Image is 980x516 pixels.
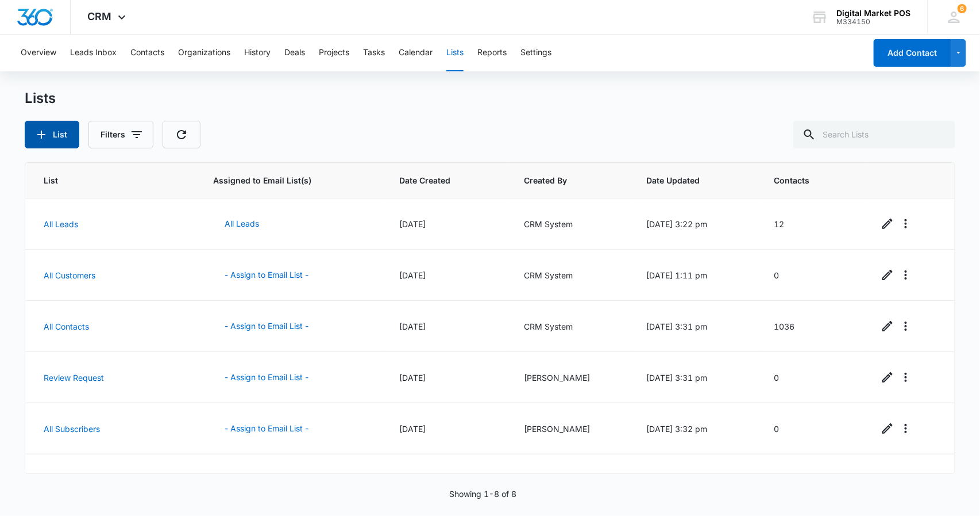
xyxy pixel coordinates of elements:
button: Add Contact [874,39,951,67]
span: Date Updated [646,174,730,186]
a: Edit [878,266,897,284]
button: Deals [284,35,305,71]
button: History [244,35,271,71]
button: Overflow Menu [897,471,915,489]
div: [DATE] [399,423,496,435]
td: 1 [761,454,865,506]
div: [DATE] [399,269,496,281]
a: Edit [878,215,897,233]
div: [DATE] 3:32 pm [646,423,746,435]
td: [PERSON_NAME] [510,352,632,403]
td: CRM System [510,250,632,301]
div: account id [837,18,911,26]
button: Tasks [363,35,385,71]
button: Overflow Menu [897,368,915,387]
span: 6 [958,4,967,13]
span: Created By [524,174,602,186]
button: Filters [88,121,153,148]
span: List [44,174,169,186]
button: Projects [319,35,349,71]
button: - Assign to Email List - [213,364,320,391]
td: 0 [761,403,865,454]
span: Contacts [774,174,835,186]
button: Overview [21,35,56,71]
button: Organizations [178,35,230,71]
h1: Lists [25,90,56,107]
a: All Contacts [44,322,89,331]
button: All Leads [213,210,271,238]
div: notifications count [958,4,967,13]
div: [DATE] 3:31 pm [646,320,746,332]
a: All Subscribers [44,424,100,434]
button: Overflow Menu [897,266,915,284]
td: CRM System [510,301,632,352]
a: All Customers [44,270,95,280]
button: - Assign to Email List - [213,415,320,442]
input: Search Lists [793,121,955,148]
button: Leads Inbox [70,35,117,71]
div: [DATE] [399,218,496,230]
button: - Assign to Email List - [213,261,320,289]
div: [DATE] 3:22 pm [646,218,746,230]
span: Assigned to Email List(s) [213,174,355,186]
button: Settings [520,35,551,71]
a: Edit [878,317,897,335]
td: CRM System [510,198,632,250]
button: [PERSON_NAME] [213,466,302,494]
span: CRM [88,10,112,22]
td: [PERSON_NAME] [510,454,632,506]
div: [DATE] 1:11 pm [646,269,746,281]
button: Overflow Menu [897,317,915,335]
button: Reports [477,35,507,71]
td: 0 [761,250,865,301]
p: Showing 1-8 of 8 [450,488,517,500]
button: List [25,121,79,148]
button: Calendar [399,35,433,71]
a: All Leads [44,219,78,229]
a: Edit [878,471,897,489]
a: Edit [878,419,897,438]
td: 0 [761,352,865,403]
td: [PERSON_NAME] [510,403,632,454]
div: account name [837,9,911,18]
div: [DATE] [399,372,496,384]
td: 12 [761,198,865,250]
button: Contacts [130,35,164,71]
button: - Assign to Email List - [213,312,320,340]
td: 1036 [761,301,865,352]
a: Review Request [44,373,104,383]
button: Overflow Menu [897,419,915,438]
button: Overflow Menu [897,215,915,233]
div: [DATE] [399,320,496,332]
button: Lists [446,35,464,71]
span: Date Created [399,174,480,186]
a: Edit [878,368,897,387]
div: [DATE] 3:31 pm [646,372,746,384]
